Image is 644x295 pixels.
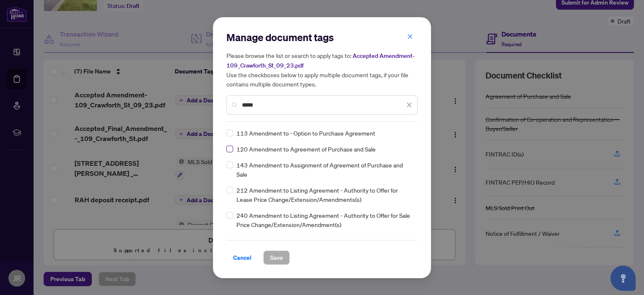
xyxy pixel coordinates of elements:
[236,128,375,138] span: 113 Amendment to - Option to Purchase Agreement
[233,251,252,264] span: Cancel
[226,52,415,69] span: Accepted Amendment-109_Crawforth_St_09_23.pdf
[226,251,258,265] button: Cancel
[236,160,413,179] span: 143 Amendment to Assignment of Agreement of Purchase and Sale
[407,34,413,39] span: close
[610,266,636,291] button: Open asap
[236,211,413,229] span: 240 Amendment to Listing Agreement - Authority to Offer for Sale Price Change/Extension/Amendment(s)
[226,51,418,89] h5: Please browse the list or search to apply tags to: Use the checkboxes below to apply multiple doc...
[236,185,413,204] span: 212 Amendment to Listing Agreement - Authority to Offer for Lease Price Change/Extension/Amendmen...
[226,31,418,44] h2: Manage document tags
[263,251,290,265] button: Save
[236,144,376,154] span: 120 Amendment to Agreement of Purchase and Sale
[406,102,412,108] span: close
